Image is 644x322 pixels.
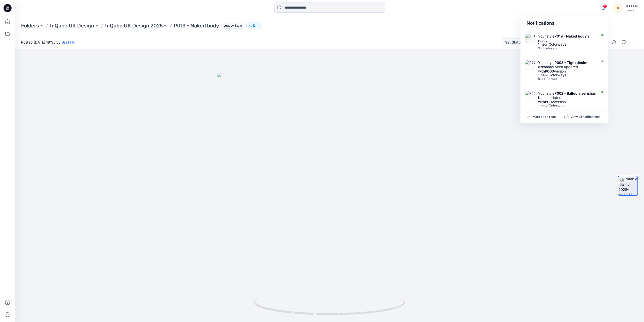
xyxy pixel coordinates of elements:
div: Your style has been updated with version [538,91,596,104]
img: eyJhbGciOiJIUzI1NiIsImtpZCI6IjAiLCJzbHQiOiJzZXMiLCJ0eXAiOiJKV1QifQ.eyJkYXRhIjp7InR5cGUiOiJzdG9yYW... [217,73,442,322]
button: 13 [246,22,262,29]
p: View all notifications [571,115,600,119]
p: P019 - Naked body [174,22,219,29]
img: turntable-02-10-2025-10:39:14 [618,176,637,195]
div: 1 new Colorways [538,73,596,77]
div: Bsz1 Hk [624,3,638,9]
div: 1 new Colorways [538,43,596,46]
strong: P002 [545,100,554,104]
img: P019 [526,34,536,44]
div: Notifications [520,16,609,31]
a: Bsz1 Hk [62,40,75,44]
span: Legacy Style [221,23,244,29]
div: BH [613,4,622,13]
strong: P019 - Naked body [554,34,587,38]
div: 1 new Colorways [538,104,596,108]
div: Your style has been updated with version [538,60,596,73]
img: P003 [526,60,536,70]
a: InQube UK Design [50,22,94,29]
p: Mark all as read [533,115,556,119]
div: Wednesday, September 17, 2025 17:49 [538,77,596,81]
img: P002 [526,91,536,101]
a: Folders [21,22,39,29]
div: Clover [624,9,638,13]
button: Details [610,38,618,46]
div: Thursday, October 02, 2025 18:39 [538,47,596,50]
div: Your style is ready [538,34,596,43]
p: 13 [253,23,256,28]
strong: P003 - Tight denim dress [538,60,587,69]
button: Legacy Style [219,22,244,29]
span: Posted [DATE] 18:35 by [21,40,75,45]
span: 1 [603,4,607,8]
strong: P003 [545,69,554,73]
a: InQube UK Design 2025 [105,22,163,29]
strong: P002 - Balloon jeans [554,91,590,95]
